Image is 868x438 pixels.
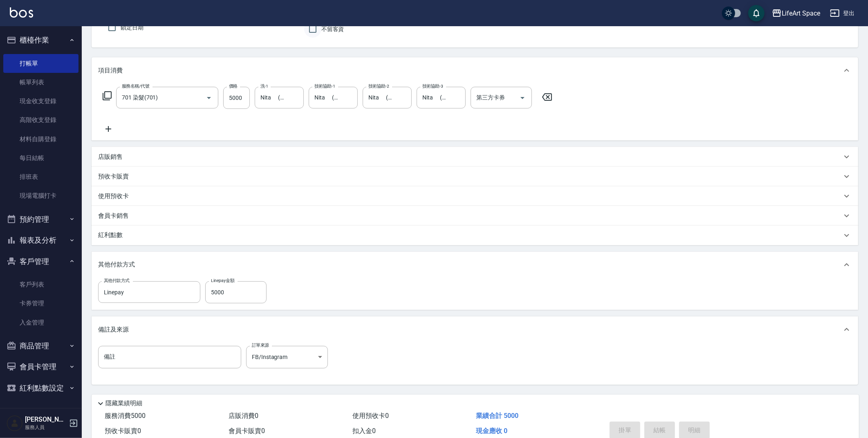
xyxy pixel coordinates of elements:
[782,8,820,18] div: LifeArt Space
[3,335,79,357] button: 商品管理
[3,209,79,230] button: 預約管理
[92,316,858,343] div: 備註及來源
[476,427,507,435] span: 現金應收 0
[98,325,129,334] p: 備註及來源
[3,377,79,399] button: 紅利點數設定
[92,206,858,226] div: 會員卡銷售
[748,5,765,21] button: save
[105,412,146,420] span: 服務消費 5000
[105,427,141,435] span: 預收卡販賣 0
[3,29,79,51] button: 櫃檯作業
[3,186,79,205] a: 現場電腦打卡
[3,111,79,129] a: 高階收支登錄
[3,149,79,167] a: 每日結帳
[3,230,79,251] button: 報表及分析
[260,83,268,89] label: 洗-1
[3,313,79,332] a: 入金管理
[252,342,269,348] label: 訂單來源
[476,412,518,420] span: 業績合計 5000
[25,424,67,431] p: 服務人員
[98,260,139,269] p: 其他付款方式
[105,399,142,408] p: 隱藏業績明細
[92,167,858,186] div: 預收卡販賣
[769,5,823,22] button: LifeArt Space
[121,23,144,32] span: 鎖定日期
[202,91,215,104] button: Open
[422,83,443,89] label: 技術協助-3
[3,54,79,73] a: 打帳單
[352,412,389,420] span: 使用預收卡 0
[92,226,858,245] div: 紅利點數
[98,172,129,181] p: 預收卡販賣
[98,66,123,75] p: 項目消費
[92,57,858,84] div: 項目消費
[3,356,79,377] button: 會員卡管理
[98,212,129,220] p: 會員卡銷售
[516,91,529,104] button: Open
[368,83,389,89] label: 技術協助-2
[3,130,79,149] a: 材料自購登錄
[98,192,129,201] p: 使用預收卡
[92,186,858,206] div: 使用預收卡
[3,73,79,92] a: 帳單列表
[3,251,79,272] button: 客戶管理
[10,7,33,18] img: Logo
[3,294,79,313] a: 卡券管理
[314,83,335,89] label: 技術協助-1
[3,275,79,294] a: 客戶列表
[229,412,258,420] span: 店販消費 0
[92,147,858,167] div: 店販銷售
[352,427,376,435] span: 扣入金 0
[98,153,123,161] p: 店販銷售
[3,92,79,111] a: 現金收支登錄
[211,278,234,284] label: Linepay金額
[246,346,328,368] div: FB/Instagram
[92,252,858,278] div: 其他付款方式
[3,167,79,186] a: 排班表
[122,83,149,89] label: 服務名稱/代號
[98,231,127,240] p: 紅利點數
[25,415,67,424] h5: [PERSON_NAME]
[827,6,858,21] button: 登出
[321,25,344,34] span: 不留客資
[104,278,130,284] label: 其他付款方式
[7,415,23,431] img: Person
[229,83,238,89] label: 價格
[229,427,265,435] span: 會員卡販賣 0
